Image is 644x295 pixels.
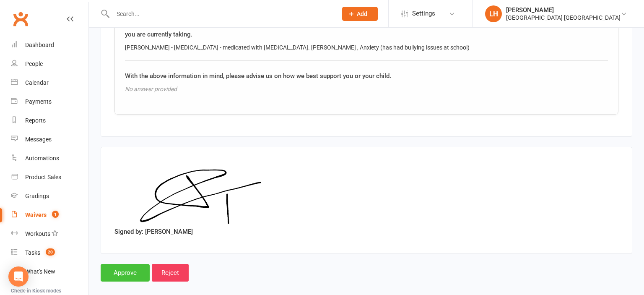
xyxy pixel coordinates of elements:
[25,98,52,105] div: Payments
[8,266,29,287] div: Open Intercom Messenger
[25,60,43,67] div: People
[25,136,52,143] div: Messages
[11,187,88,206] a: Gradings
[25,174,61,180] div: Product Sales
[11,149,88,168] a: Automations
[11,168,88,187] a: Product Sales
[46,248,55,256] span: 20
[52,211,59,218] span: 1
[25,249,40,256] div: Tasks
[11,243,88,262] a: Tasks 20
[11,111,88,130] a: Reports
[25,230,50,237] div: Workouts
[25,42,54,48] div: Dashboard
[101,264,150,282] input: Approve
[11,36,88,55] a: Dashboard
[11,130,88,149] a: Messages
[11,262,88,281] a: What's New
[152,264,189,282] input: Reject
[485,5,502,22] div: LH
[11,92,88,111] a: Payments
[506,6,621,14] div: [PERSON_NAME]
[125,71,608,81] div: With the above information in mind, please advise us on how we best support you or your child.
[25,193,49,199] div: Gradings
[125,19,608,39] div: Please detail any health problems such as [MEDICAL_DATA], [MEDICAL_DATA], learning or behavioural...
[342,7,378,21] button: Add
[25,268,55,275] div: What's New
[11,55,88,73] a: People
[110,8,331,20] input: Search...
[11,73,88,92] a: Calendar
[114,161,261,224] img: image1758005382.png
[506,14,621,21] div: [GEOGRAPHIC_DATA] [GEOGRAPHIC_DATA]
[114,227,193,237] label: Signed by: [PERSON_NAME]
[10,8,31,29] a: Clubworx
[11,206,88,225] a: Waivers 1
[11,225,88,243] a: Workouts
[25,211,47,218] div: Waivers
[25,155,59,162] div: Automations
[125,86,177,92] em: No answer provided
[412,4,435,23] span: Settings
[25,79,49,86] div: Calendar
[125,43,608,52] div: [PERSON_NAME] - [MEDICAL_DATA] - medicated with [MEDICAL_DATA]. [PERSON_NAME] , Anxiety (has had ...
[357,10,367,17] span: Add
[25,117,46,124] div: Reports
